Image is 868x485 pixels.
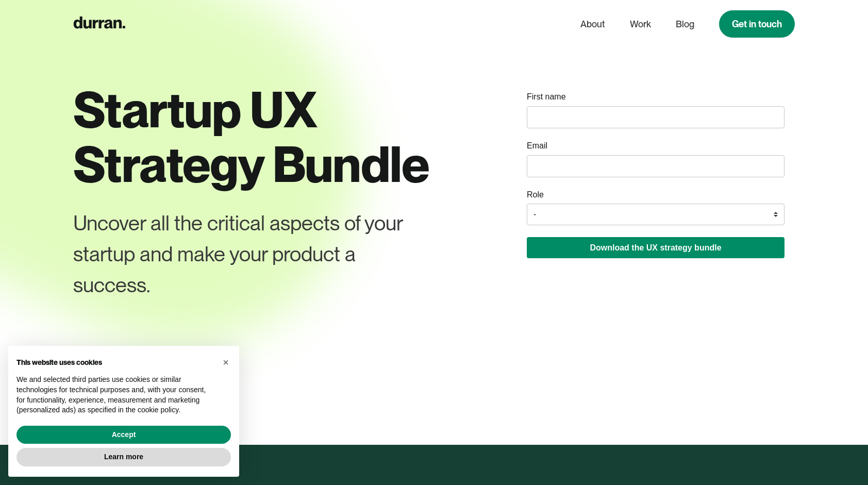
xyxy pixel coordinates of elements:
h1: Startup UX Strategy Bundle [73,82,455,191]
h2: This website uses cookies [16,358,214,367]
button: Accept [16,426,231,444]
a: Work [630,14,651,34]
button: Close this notice [218,354,234,371]
input: name [527,106,784,128]
label: Role [527,189,544,200]
label: Email [527,140,547,152]
p: We and selected third parties use cookies or similar technologies for technical purposes and, wit... [16,375,214,415]
a: About [580,14,605,34]
div: Uncover all the critical aspects of your startup and make your product a success. [73,208,416,300]
select: role [527,204,784,225]
input: email [527,155,784,177]
span: × [223,357,229,368]
button: Learn more [16,448,231,466]
button: Download the UX strategy bundle [527,237,784,258]
label: First name [527,91,566,103]
a: home [73,14,125,34]
a: Get in touch [719,10,795,38]
a: Blog [676,14,694,34]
